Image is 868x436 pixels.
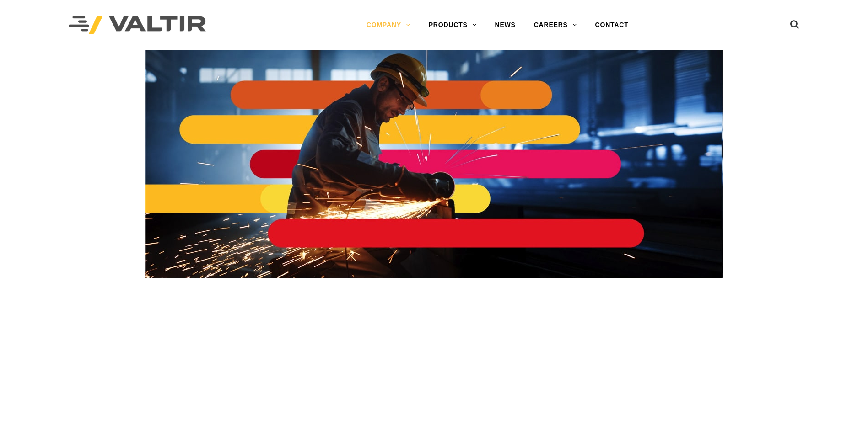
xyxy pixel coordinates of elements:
a: PRODUCTS [420,16,486,34]
a: CAREERS [525,16,586,34]
a: NEWS [486,16,525,34]
img: Valtir [69,16,206,35]
a: CONTACT [586,16,638,34]
a: COMPANY [357,16,420,34]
